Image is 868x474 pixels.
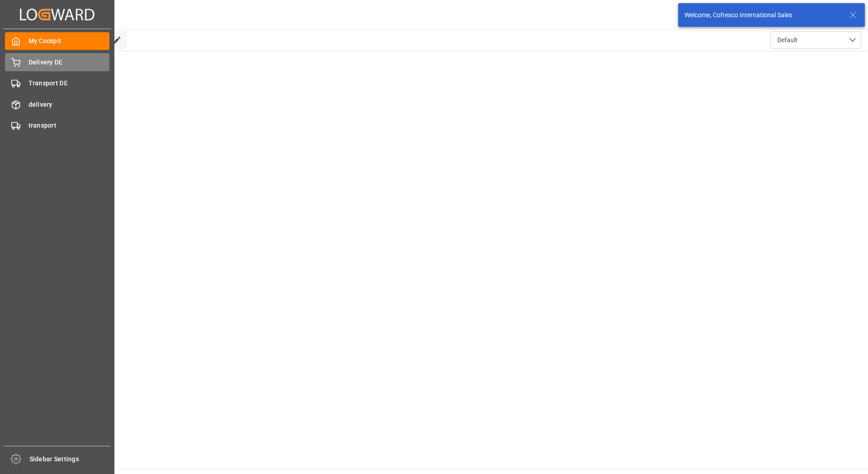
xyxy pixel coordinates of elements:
span: transport [29,121,110,130]
span: Delivery DE [29,58,110,67]
button: open menu [770,31,861,49]
a: Delivery DE [5,53,109,71]
a: transport [5,117,109,134]
span: Sidebar Settings [30,454,111,464]
a: Transport DE [5,74,109,92]
span: Transport DE [29,79,110,88]
span: My Cockpit [29,36,110,46]
a: delivery [5,95,109,113]
a: My Cockpit [5,32,109,50]
div: Welcome, Cofresco International Sales [685,10,841,20]
span: Default [777,35,798,45]
span: delivery [29,100,110,109]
